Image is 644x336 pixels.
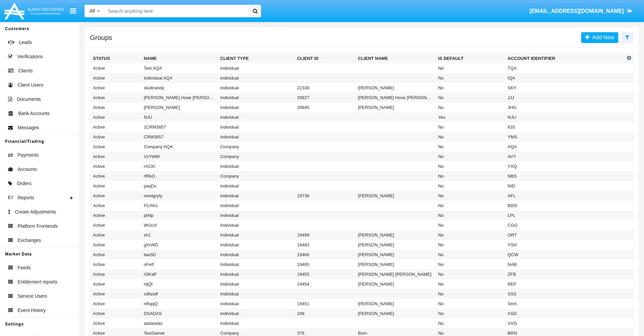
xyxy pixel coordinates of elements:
[141,63,217,73] td: Test AQA
[505,201,625,210] td: BDO
[294,279,355,289] td: 19454
[217,299,294,309] td: Individual
[141,53,217,64] th: Name
[90,181,141,191] td: Active
[85,7,105,15] a: All
[217,142,294,152] td: Company
[505,73,625,83] td: IQA
[18,152,39,159] span: Payments
[18,82,43,89] span: Client Users
[355,260,435,269] td: [PERSON_NAME]
[217,279,294,289] td: Individual
[18,264,31,271] span: Feeds
[505,240,625,250] td: YSH
[141,240,217,250] td: gXnND
[505,279,625,289] td: REF
[505,142,625,152] td: AQA
[90,318,141,328] td: Active
[435,279,505,289] td: No
[141,191,217,201] td: reretgryty
[141,318,217,328] td: asdasdas
[294,250,355,260] td: 19466
[90,260,141,269] td: Active
[141,250,217,260] td: taaSD
[217,318,294,328] td: Individual
[435,230,505,240] td: No
[90,269,141,279] td: Active
[505,191,625,201] td: AFL
[217,112,294,122] td: Individual
[217,210,294,220] td: Individual
[505,318,625,328] td: VVG
[505,112,625,122] td: NJU
[18,124,39,131] span: Messages
[90,112,141,122] td: Active
[435,201,505,210] td: No
[17,53,43,60] span: Verifications
[15,208,56,216] span: Create Adjustments
[435,103,505,112] td: No
[217,132,294,142] td: Individual
[505,83,625,93] td: SKY
[141,220,217,230] td: WUcxf
[435,142,505,152] td: No
[217,93,294,103] td: Individual
[355,191,435,201] td: [PERSON_NAME]
[505,250,625,260] td: QCW
[141,171,217,181] td: rfRkO
[18,237,41,244] span: Exchanges
[90,103,141,112] td: Active
[529,8,624,14] span: [EMAIL_ADDRESS][DOMAIN_NAME]
[90,132,141,142] td: Active
[505,220,625,230] td: CGG
[355,83,435,93] td: [PERSON_NAME]
[435,269,505,279] td: No
[505,161,625,171] td: YXQ
[217,289,294,299] td: Individual
[90,220,141,230] td: Active
[435,112,505,122] td: Yes
[141,122,217,132] td: 1CRM3857
[90,279,141,289] td: Active
[105,5,247,17] input: Search
[217,191,294,201] td: Individual
[90,289,141,299] td: Active
[505,103,625,112] td: JHG
[141,289,217,299] td: sdfasdf
[435,250,505,260] td: No
[355,299,435,309] td: [PERSON_NAME]
[18,223,58,230] span: Platform Frontends
[355,250,435,260] td: [PERSON_NAME]
[294,230,355,240] td: 19499
[505,230,625,240] td: ORT
[435,152,505,161] td: No
[435,93,505,103] td: No
[90,63,141,73] td: Active
[217,260,294,269] td: Individual
[18,166,37,173] span: Accounts
[505,122,625,132] td: IOS
[217,250,294,260] td: Individual
[217,220,294,230] td: Individual
[294,309,355,318] td: 248
[217,53,294,64] th: Client Type
[294,260,355,269] td: 19465
[435,53,505,64] th: Is Default
[90,171,141,181] td: Active
[18,278,57,286] span: Entitlement reports
[294,191,355,201] td: 19738
[141,73,217,83] td: Individual AQA
[90,309,141,318] td: Active
[217,171,294,181] td: Company
[141,112,217,122] td: NJU
[141,279,217,289] td: nljQl
[90,8,95,14] span: All
[355,240,435,250] td: [PERSON_NAME]
[435,240,505,250] td: No
[90,230,141,240] td: Active
[505,152,625,161] td: AVY
[17,96,41,103] span: Documents
[581,32,618,43] a: Add New
[18,293,47,300] span: Service Users
[294,299,355,309] td: 19451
